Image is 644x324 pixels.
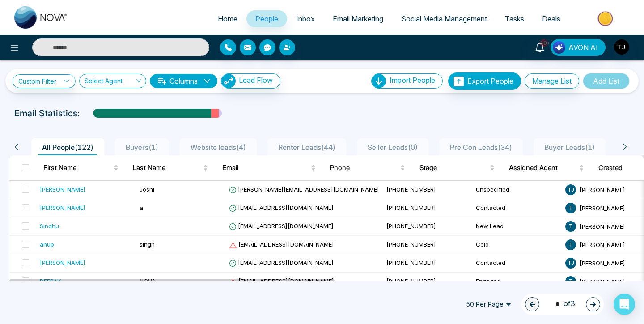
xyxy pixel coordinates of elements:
td: Contacted [472,254,562,273]
span: Export People [467,77,513,85]
span: Assigned Agent [509,162,577,173]
p: Email Statistics: [14,107,80,120]
a: Custom Filter [13,74,76,88]
span: Inbox [296,14,315,23]
span: [PERSON_NAME] [580,259,625,266]
span: [EMAIL_ADDRESS][DOMAIN_NAME] [229,259,334,266]
span: T [565,203,576,213]
span: Seller Leads ( 0 ) [364,143,421,152]
span: [PERSON_NAME] [580,186,625,193]
td: Cold [472,236,562,254]
div: anup [40,240,54,249]
span: Lead Flow [239,76,273,85]
img: Nova CRM Logo [14,6,68,29]
span: NOVA [140,277,156,285]
span: First Name [43,162,112,173]
span: of 3 [550,298,575,310]
a: Inbox [287,10,324,27]
span: [PERSON_NAME] [580,277,625,285]
a: Email Marketing [324,10,392,27]
span: Website leads ( 4 ) [187,143,250,152]
span: [PHONE_NUMBER] [386,222,436,230]
span: Buyers ( 1 ) [122,143,162,152]
span: Buyer Leads ( 1 ) [541,143,598,152]
button: Export People [448,72,521,90]
button: Columnsdown [150,74,217,88]
span: Tasks [505,14,524,23]
span: Email [222,162,309,173]
a: 10+ [529,39,551,55]
span: Pre Con Leads ( 34 ) [446,143,516,152]
div: [PERSON_NAME] [40,203,85,212]
th: First Name [36,155,126,180]
th: Last Name [126,155,215,180]
span: Stage [419,162,488,173]
span: [PERSON_NAME] [580,204,625,211]
button: AVON AI [551,39,606,56]
span: [PHONE_NUMBER] [386,259,436,266]
div: [PERSON_NAME] [40,258,85,267]
a: Home [209,10,246,27]
span: [EMAIL_ADDRESS][DOMAIN_NAME] [229,241,334,248]
td: Unspecified [472,181,562,199]
a: Deals [533,10,569,27]
span: [PHONE_NUMBER] [386,277,436,285]
div: Open Intercom Messenger [614,294,635,315]
span: Social Media Management [401,14,487,23]
a: Lead FlowLead Flow [217,73,280,89]
span: [PHONE_NUMBER] [386,241,436,248]
span: [PERSON_NAME][EMAIL_ADDRESS][DOMAIN_NAME] [229,186,379,193]
div: [PERSON_NAME] [40,185,85,194]
a: Tasks [496,10,533,27]
span: Last Name [133,162,201,173]
td: Engaged [472,273,562,291]
span: [PERSON_NAME] [580,222,625,230]
img: User Avatar [614,39,629,55]
span: [PERSON_NAME] [580,241,625,248]
td: New Lead [472,217,562,236]
button: Manage List [525,73,579,89]
img: Lead Flow [221,74,236,88]
span: T J [565,184,576,195]
span: [EMAIL_ADDRESS][DOMAIN_NAME] [229,222,334,230]
span: T [565,221,576,232]
span: T J [565,258,576,269]
span: AVON AI [568,42,598,53]
span: Joshi [140,186,154,193]
button: Lead Flow [221,73,280,89]
span: Home [218,14,237,23]
div: DEEPAK [40,277,61,286]
span: Import People [390,76,435,85]
th: Phone [323,155,412,180]
span: [EMAIL_ADDRESS][DOMAIN_NAME] [229,277,334,285]
th: Assigned Agent [502,155,591,180]
span: [PHONE_NUMBER] [386,204,436,211]
a: People [246,10,287,27]
th: Email [215,155,323,180]
div: Sindhu [40,222,59,230]
span: Renter Leads ( 44 ) [275,143,339,152]
td: Contacted [472,199,562,217]
span: People [255,14,278,23]
span: [PHONE_NUMBER] [386,186,436,193]
span: Phone [330,162,398,173]
span: T [565,239,576,250]
span: 10+ [540,39,548,47]
th: Stage [412,155,502,180]
span: All People ( 122 ) [38,143,97,152]
span: singh [140,241,155,248]
img: Lead Flow [553,41,565,54]
span: Deals [542,14,560,23]
span: Email Marketing [333,14,383,23]
img: Market-place.gif [574,9,639,29]
span: down [203,77,211,85]
span: a [140,204,143,211]
span: [EMAIL_ADDRESS][DOMAIN_NAME] [229,204,334,211]
span: 50 Per Page [460,297,518,311]
a: Social Media Management [392,10,496,27]
span: T [565,276,576,287]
